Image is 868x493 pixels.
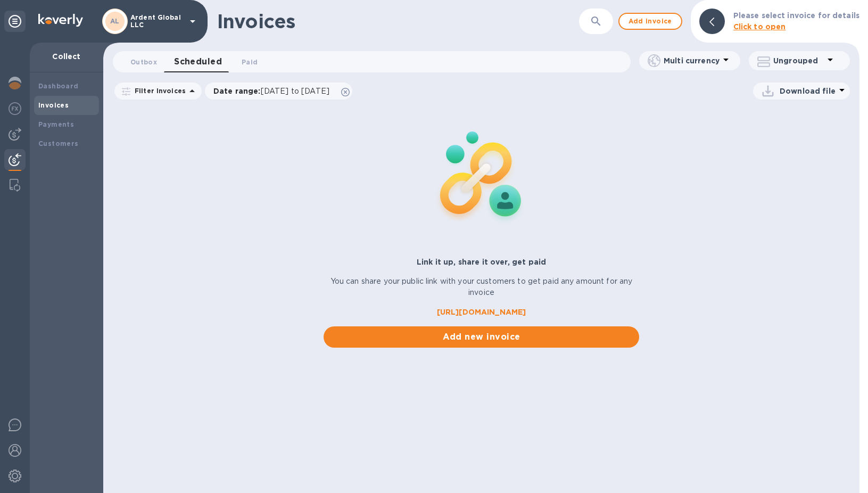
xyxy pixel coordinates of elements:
p: Link it up, share it over, get paid [324,257,639,267]
b: Payments [38,120,74,128]
b: Click to open [733,22,786,31]
img: Logo [38,14,83,27]
p: Filter Invoices [130,86,186,95]
button: Add new invoice [324,326,639,348]
h1: Invoices [217,10,295,32]
b: Dashboard [38,82,79,90]
div: Unpin categories [4,11,26,32]
span: Add invoice [628,15,673,28]
b: [URL][DOMAIN_NAME] [437,308,526,316]
div: Date range:[DATE] to [DATE] [205,83,352,100]
p: You can share your public link with your customers to get paid any amount for any invoice [324,276,639,298]
span: Scheduled [174,54,222,69]
span: Paid [242,56,258,68]
p: Date range : [213,86,335,96]
a: [URL][DOMAIN_NAME] [324,307,639,318]
button: Add invoice [618,13,682,30]
span: [DATE] to [DATE] [261,87,329,95]
img: Foreign exchange [9,102,21,115]
p: Collect [38,51,95,62]
p: Ardent Global LLC [130,14,184,29]
p: Multi currency [664,55,720,66]
b: Customers [38,139,79,147]
b: Please select invoice for details [733,11,859,20]
p: Ungrouped [773,55,824,66]
b: AL [110,17,120,25]
b: Invoices [38,101,69,109]
span: Outbox [130,56,157,68]
span: Add new invoice [332,331,630,343]
p: Download file [780,86,836,96]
